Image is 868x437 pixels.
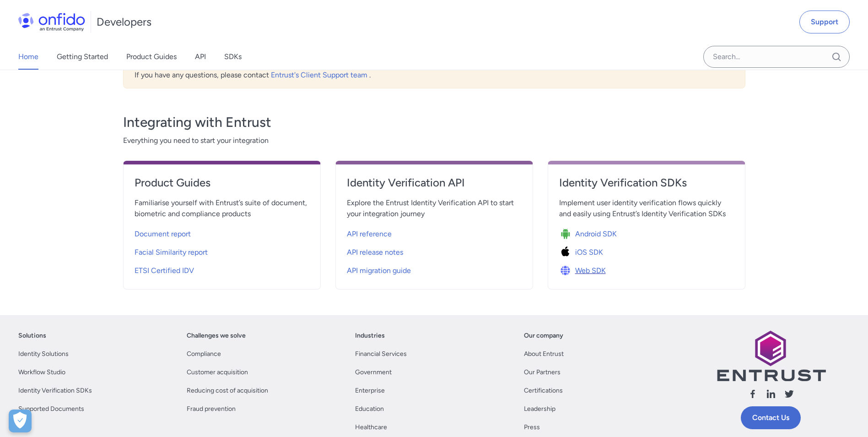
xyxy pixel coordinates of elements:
[559,241,734,260] a: Icon iOS SDKiOS SDK
[347,223,522,241] a: API reference
[135,265,194,276] span: ETSI Certified IDV
[784,388,795,399] svg: Follow us X (Twitter)
[18,13,85,31] img: Onfido Logo
[97,15,151,29] h1: Developers
[347,247,403,258] span: API release notes
[195,44,206,70] a: API
[126,44,177,70] a: Product Guides
[355,330,385,341] a: Industries
[347,229,392,240] span: API reference
[135,223,309,241] a: Document report
[741,406,801,429] a: Contact Us
[9,410,32,432] div: Cookie Preferences
[559,223,734,241] a: Icon Android SDKAndroid SDK
[524,330,563,341] a: Our company
[747,388,758,403] a: Follow us facebook
[524,385,563,396] a: Certifications
[347,197,522,219] span: Explore the Entrust Identity Verification API to start your integration journey
[559,175,734,190] h4: Identity Verification SDKs
[559,197,734,219] span: Implement user identity verification flows quickly and easily using Entrust’s Identity Verificati...
[559,246,575,259] img: Icon iOS SDK
[559,260,734,278] a: Icon Web SDKWeb SDK
[187,367,248,378] a: Customer acquisition
[524,404,555,415] a: Leadership
[123,113,745,131] h3: Integrating with Entrust
[355,349,407,360] a: Financial Services
[18,44,38,70] a: Home
[135,260,309,278] a: ETSI Certified IDV
[18,385,92,396] a: Identity Verification SDKs
[271,71,369,79] a: Entrust's Client Support team
[559,175,734,197] a: Identity Verification SDKs
[559,264,575,277] img: Icon Web SDK
[135,229,191,240] span: Document report
[347,265,411,276] span: API migration guide
[18,330,46,341] a: Solutions
[18,367,65,378] a: Workflow Studio
[57,44,108,70] a: Getting Started
[355,422,387,433] a: Healthcare
[224,44,242,70] a: SDKs
[187,385,268,396] a: Reducing cost of acquisition
[135,247,208,258] span: Facial Similarity report
[135,175,309,190] h4: Product Guides
[347,175,522,190] h4: Identity Verification API
[784,388,795,403] a: Follow us X (Twitter)
[716,330,826,381] img: Entrust logo
[703,46,850,68] input: Onfido search input field
[9,410,32,432] button: Open Preferences
[747,388,758,399] svg: Follow us facebook
[799,11,850,33] a: Support
[524,367,561,378] a: Our Partners
[355,385,385,396] a: Enterprise
[559,228,575,240] img: Icon Android SDK
[135,197,309,219] span: Familiarise yourself with Entrust’s suite of document, biometric and compliance products
[355,404,384,415] a: Education
[766,388,776,399] svg: Follow us linkedin
[347,175,522,197] a: Identity Verification API
[187,349,221,360] a: Compliance
[575,247,603,258] span: iOS SDK
[135,175,309,197] a: Product Guides
[575,229,617,240] span: Android SDK
[187,330,246,341] a: Challenges we solve
[187,404,236,415] a: Fraud prevention
[18,349,69,360] a: Identity Solutions
[575,265,606,276] span: Web SDK
[524,422,540,433] a: Press
[123,135,745,146] span: Everything you need to start your integration
[524,349,564,360] a: About Entrust
[347,260,522,278] a: API migration guide
[766,388,776,403] a: Follow us linkedin
[347,241,522,260] a: API release notes
[18,404,84,415] a: Supported Documents
[135,241,309,260] a: Facial Similarity report
[355,367,392,378] a: Government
